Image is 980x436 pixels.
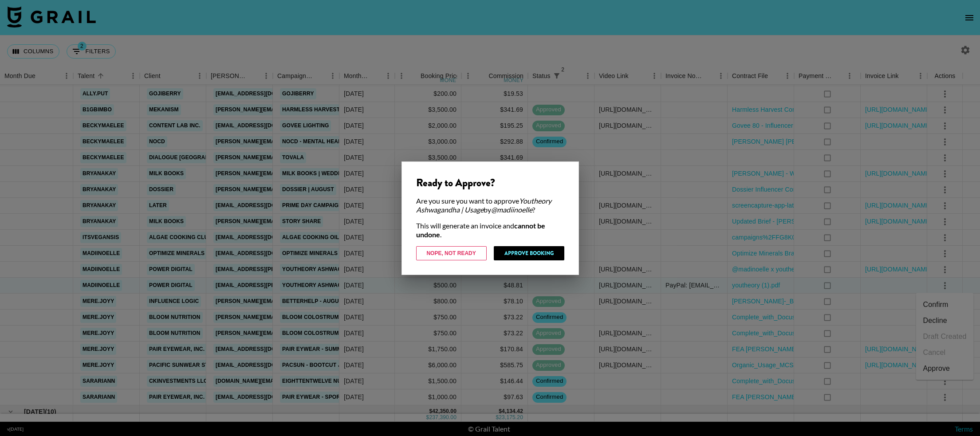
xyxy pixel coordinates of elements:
button: Nope, Not Ready [416,246,487,260]
div: This will generate an invoice and . [416,221,564,239]
strong: cannot be undone [416,221,545,239]
div: Are you sure you want to approve by ? [416,196,564,214]
em: Youtheory Ashwagandha | Usage [416,196,551,214]
div: Ready to Approve? [416,176,564,189]
button: Approve Booking [494,246,564,260]
em: @ madiinoelle [491,205,532,214]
